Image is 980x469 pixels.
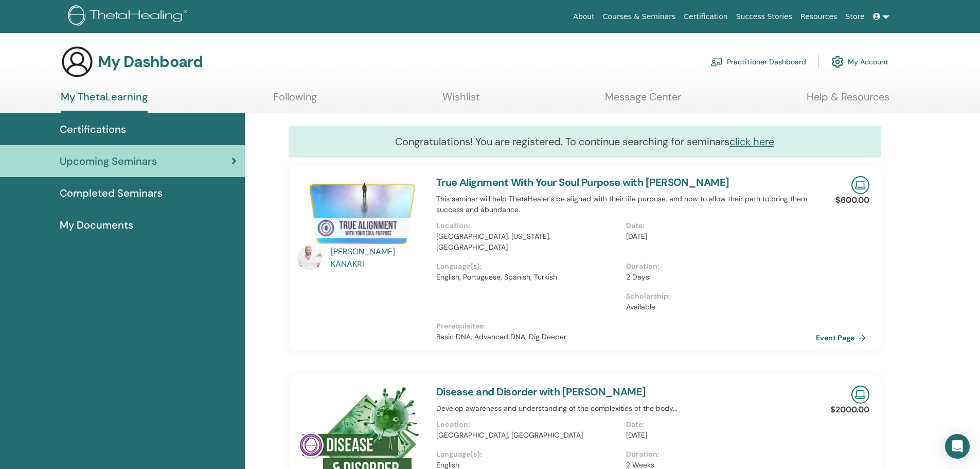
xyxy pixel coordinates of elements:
p: [GEOGRAPHIC_DATA], [US_STATE], [GEOGRAPHIC_DATA] [436,231,620,253]
a: Success Stories [732,7,796,26]
a: Certification [680,7,732,26]
a: click here [729,135,774,148]
p: Location : [436,419,620,430]
p: Duration : [626,449,810,460]
a: Following [273,91,317,111]
p: Date : [626,220,810,231]
p: [GEOGRAPHIC_DATA], [GEOGRAPHIC_DATA] [436,430,620,441]
span: Certifications [60,121,126,137]
p: Develop awareness and understanding of the complexities of the body... [436,403,816,414]
a: Disease and Disorder with [PERSON_NAME] [436,385,646,398]
img: default.jpg [297,246,322,270]
p: Duration : [626,261,810,272]
div: Open Intercom Messenger [945,434,970,459]
p: [DATE] [626,430,810,441]
div: Congratulations! You are registered. To continue searching for seminars [289,126,881,158]
img: logo.png [68,5,191,28]
img: chalkboard-teacher.svg [710,57,723,66]
img: True Alignment With Your Soul Purpose [297,176,424,249]
p: [DATE] [626,231,810,242]
a: Courses & Seminars [599,7,680,26]
a: My Account [831,50,888,73]
a: Resources [796,7,842,26]
p: $2000.00 [830,404,869,416]
p: Available [626,302,810,312]
p: $600.00 [835,194,869,206]
p: Language(s) : [436,261,620,272]
span: Completed Seminars [60,185,163,201]
a: [PERSON_NAME] KANAKRI [331,246,426,270]
p: Date : [626,419,810,430]
img: Live Online Seminar [851,386,869,404]
p: Language(s) : [436,449,620,460]
img: Live Online Seminar [851,176,869,194]
p: Prerequisites : [436,321,816,332]
p: Basic DNA, Advanced DNA, Dig Deeper [436,332,816,342]
h3: My Dashboard [98,53,203,71]
a: Event Page [816,330,870,345]
p: 2 Days [626,272,810,283]
a: My ThetaLearning [61,91,148,113]
p: This seminar will help ThetaHealer's be aligned with their life purpose, and how to allow their p... [436,194,816,215]
img: cog.svg [831,53,844,71]
p: English, Portuguese, Spanish, Turkish [436,272,620,283]
span: My Documents [60,217,133,233]
img: generic-user-icon.jpg [61,45,94,78]
p: Scholarship : [626,291,810,302]
a: Message Center [605,91,681,111]
a: Practitioner Dashboard [710,50,806,73]
a: Wishlist [442,91,480,111]
p: Location : [436,220,620,231]
a: Store [842,7,869,26]
a: Help & Resources [807,91,889,111]
a: About [569,7,598,26]
a: True Alignment With Your Soul Purpose with [PERSON_NAME] [436,176,729,189]
span: Upcoming Seminars [60,153,157,169]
